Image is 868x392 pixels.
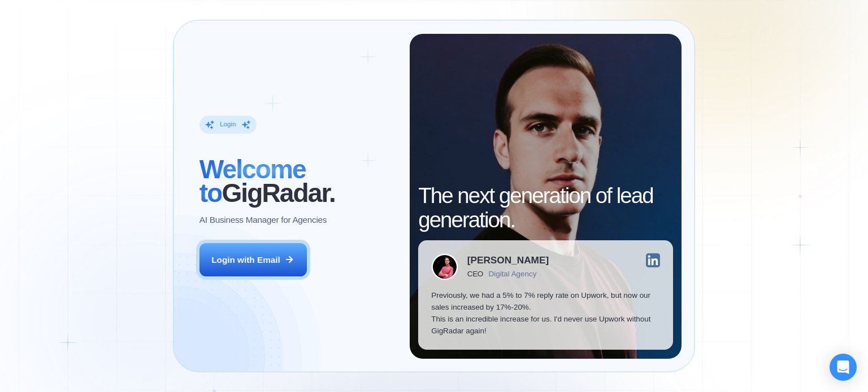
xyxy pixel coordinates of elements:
div: Login [220,120,236,129]
h2: ‍ GigRadar. [199,157,397,205]
h2: The next generation of lead generation. [418,184,673,231]
p: Previously, we had a 5% to 7% reply rate on Upwork, but now our sales increased by 17%-20%. This ... [431,289,660,337]
div: Digital Agency [489,270,537,278]
span: Welcome to [199,155,306,208]
div: Open Intercom Messenger [830,354,857,381]
div: CEO [467,270,483,278]
p: AI Business Manager for Agencies [199,214,327,226]
div: [PERSON_NAME] [467,256,549,265]
div: Login with Email [211,254,280,266]
button: Login with Email [199,243,307,277]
